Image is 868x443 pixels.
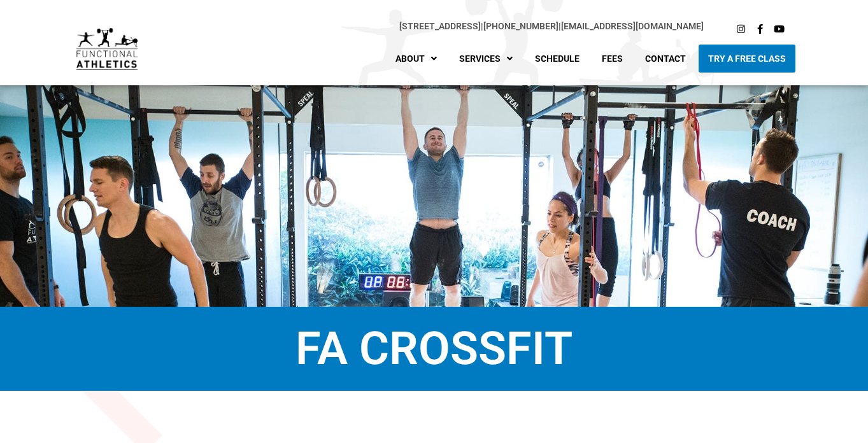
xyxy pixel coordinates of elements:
[699,45,795,73] a: Try A Free Class
[76,28,138,70] img: default-logo
[399,21,481,31] a: [STREET_ADDRESS]
[483,21,559,31] a: [PHONE_NUMBER]
[163,19,704,34] p: |
[525,45,589,73] a: Schedule
[450,45,522,73] a: Services
[399,21,483,31] span: |
[19,326,849,372] h1: FA CrossFit
[561,21,704,31] a: [EMAIL_ADDRESS][DOMAIN_NAME]
[592,45,632,73] a: Fees
[386,45,446,73] a: About
[636,45,695,73] a: Contact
